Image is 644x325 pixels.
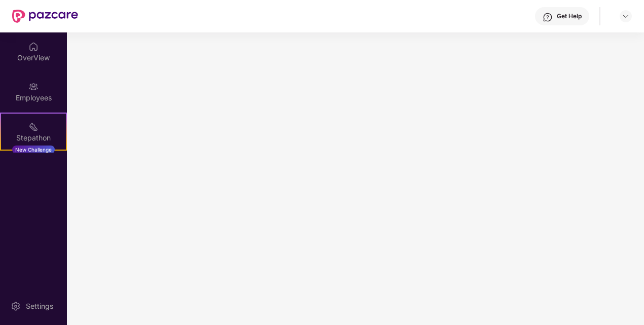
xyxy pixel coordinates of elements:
[12,146,55,154] div: New Challenge
[28,42,39,52] img: svg+xml;base64,PHN2ZyBpZD0iSG9tZSIgeG1sbnM9Imh0dHA6Ly93d3cudzMub3JnLzIwMDAvc3ZnIiB3aWR0aD0iMjAiIG...
[543,12,553,22] img: svg+xml;base64,PHN2ZyBpZD0iSGVscC0zMngzMiIgeG1sbnM9Imh0dHA6Ly93d3cudzMub3JnLzIwMDAvc3ZnIiB3aWR0aD...
[622,12,630,20] img: svg+xml;base64,PHN2ZyBpZD0iRHJvcGRvd24tMzJ4MzIiIHhtbG5zPSJodHRwOi8vd3d3LnczLm9yZy8yMDAwL3N2ZyIgd2...
[1,133,66,143] div: Stepathon
[28,82,39,92] img: svg+xml;base64,PHN2ZyBpZD0iRW1wbG95ZWVzIiB4bWxucz0iaHR0cDovL3d3dy53My5vcmcvMjAwMC9zdmciIHdpZHRoPS...
[28,122,39,132] img: svg+xml;base64,PHN2ZyB4bWxucz0iaHR0cDovL3d3dy53My5vcmcvMjAwMC9zdmciIHdpZHRoPSIyMSIgaGVpZ2h0PSIyMC...
[11,301,21,311] img: svg+xml;base64,PHN2ZyBpZD0iU2V0dGluZy0yMHgyMCIgeG1sbnM9Imh0dHA6Ly93d3cudzMub3JnLzIwMDAvc3ZnIiB3aW...
[557,12,582,20] div: Get Help
[12,10,78,23] img: New Pazcare Logo
[23,301,56,311] div: Settings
